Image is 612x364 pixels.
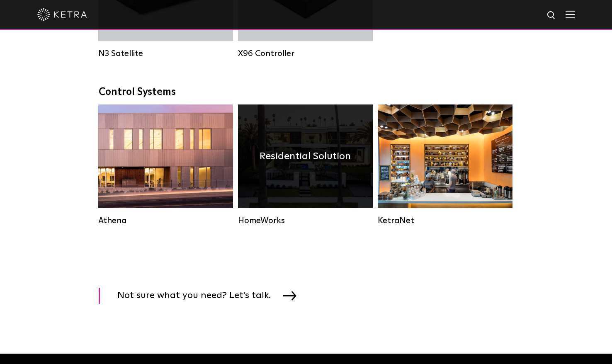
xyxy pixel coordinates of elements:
a: KetraNet Legacy System [378,104,512,226]
h4: Residential Solution [260,148,351,164]
div: N3 Satellite [98,49,233,58]
img: arrow [283,291,296,300]
div: Athena [98,216,233,226]
div: HomeWorks [238,216,373,226]
span: Not sure what you need? Let's talk. [117,288,283,304]
div: X96 Controller [238,49,373,58]
a: Not sure what you need? Let's talk. [99,288,307,304]
img: Hamburger%20Nav.svg [566,10,575,18]
a: HomeWorks Residential Solution [238,104,373,226]
a: Athena Commercial Solution [98,104,233,226]
div: KetraNet [378,216,512,226]
img: search icon [546,10,557,21]
img: ketra-logo-2019-white [37,8,87,21]
div: Control Systems [99,86,513,98]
